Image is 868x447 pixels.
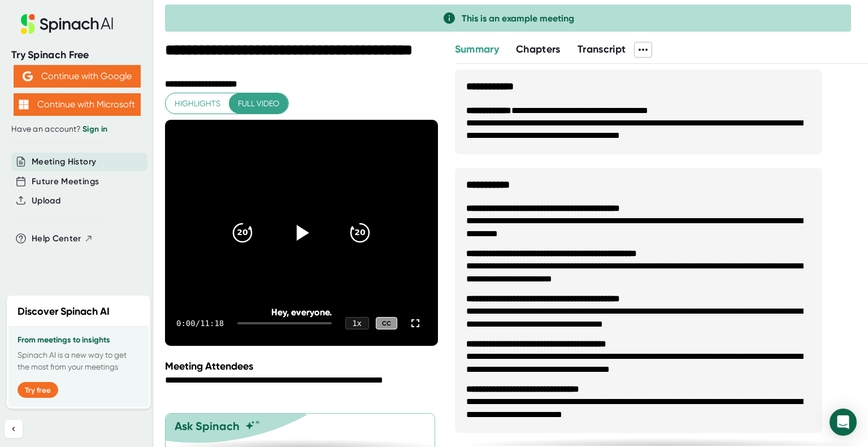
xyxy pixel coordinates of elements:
[192,307,410,318] div: Hey, everyone.
[176,319,224,328] div: 0:00 / 11:18
[830,409,857,436] div: Open Intercom Messenger
[32,232,93,245] button: Help Center
[11,124,142,134] div: Have an account?
[14,65,141,88] button: Continue with Google
[578,43,626,55] span: Transcript
[345,317,369,329] div: 1 x
[462,13,574,24] span: This is an example meeting
[229,93,288,114] button: Full video
[18,304,110,319] h2: Discover Spinach AI
[18,382,58,398] button: Try free
[18,349,140,373] p: Spinach AI is a new way to get the most from your meetings
[32,175,99,188] button: Future Meetings
[32,232,81,245] span: Help Center
[376,317,397,330] div: CC
[516,43,561,55] span: Chapters
[578,42,626,57] button: Transcript
[166,93,229,114] button: Highlights
[5,420,23,438] button: Collapse sidebar
[83,124,107,134] a: Sign in
[455,43,499,55] span: Summary
[32,194,60,207] button: Upload
[175,419,240,433] div: Ask Spinach
[165,360,441,372] div: Meeting Attendees
[11,49,142,62] div: Try Spinach Free
[516,42,561,57] button: Chapters
[32,155,96,168] button: Meeting History
[238,97,279,111] span: Full video
[455,42,499,57] button: Summary
[175,97,220,111] span: Highlights
[14,93,141,116] button: Continue with Microsoft
[18,336,140,345] h3: From meetings to insights
[23,71,33,81] img: Aehbyd4JwY73AAAAAElFTkSuQmCC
